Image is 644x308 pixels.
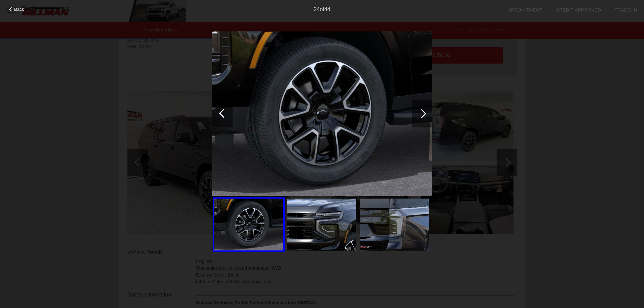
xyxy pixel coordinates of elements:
[360,199,429,251] img: 3f7de2d.jpg
[212,31,432,196] img: 96b874f.jpg
[324,6,330,12] span: 44
[314,6,320,12] span: 24
[556,7,601,13] a: Credit Approved
[508,7,542,13] a: Appointment
[287,199,356,251] img: 6cf829a.jpg
[14,7,24,12] span: Back
[615,7,637,13] a: Trade-In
